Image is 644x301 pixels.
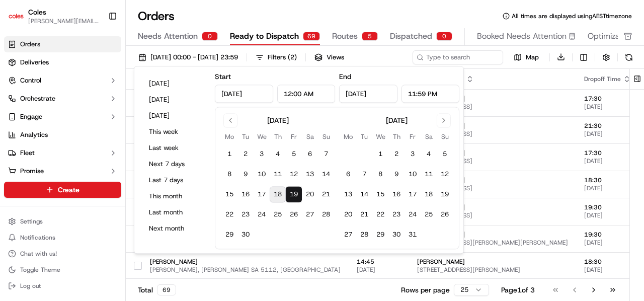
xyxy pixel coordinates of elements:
[286,131,302,142] th: Friday
[417,130,568,138] span: [STREET_ADDRESS]
[4,247,121,261] button: Chat with us!
[4,145,121,161] button: Fleet
[8,8,24,24] img: Coles
[507,51,545,63] button: Map
[340,227,356,243] button: 27
[144,173,205,187] button: Last 7 days
[388,227,405,243] button: 30
[584,122,631,130] span: 21:30
[372,146,388,163] button: 1
[286,167,302,183] button: 12
[20,130,48,139] span: Analytics
[356,167,372,183] button: 7
[362,32,378,41] div: 5
[332,30,358,42] span: Routes
[221,207,237,223] button: 22
[584,95,631,103] span: 17:30
[356,131,372,142] th: Tuesday
[477,30,567,42] span: Booked Needs Attention
[237,207,254,223] button: 23
[144,93,205,107] button: [DATE]
[95,145,162,156] span: API Documentation
[71,170,122,178] a: Powered byPylon
[254,187,270,203] button: 17
[302,187,318,203] button: 20
[437,207,453,223] button: 26
[10,40,183,56] p: Welcome 👋
[372,131,388,142] th: Wednesday
[10,10,30,30] img: Nash
[417,258,568,266] span: [PERSON_NAME]
[356,187,372,203] button: 14
[221,131,237,142] th: Monday
[436,32,452,41] div: 0
[310,50,349,64] button: Views
[144,141,205,155] button: Last week
[388,167,405,183] button: 9
[302,131,318,142] th: Saturday
[100,170,122,178] span: Pylon
[405,187,421,203] button: 17
[405,146,421,163] button: 3
[417,122,568,130] span: [PERSON_NAME]
[144,157,205,171] button: Next 7 days
[4,4,104,28] button: ColesColes[PERSON_NAME][EMAIL_ADDRESS][PERSON_NAME][PERSON_NAME][DOMAIN_NAME]
[339,85,397,103] input: Date
[138,8,175,24] h1: Orders
[303,32,320,41] div: 69
[20,40,40,49] span: Orders
[230,30,299,42] span: Ready to Dispatch
[4,54,121,70] a: Deliveries
[286,207,302,223] button: 26
[417,184,568,192] span: [STREET_ADDRESS]
[4,36,121,52] a: Orders
[138,30,198,42] span: Needs Attention
[417,231,568,239] span: [PERSON_NAME]
[405,167,421,183] button: 10
[144,205,205,219] button: Last month
[437,146,453,163] button: 5
[584,184,631,192] span: [DATE]
[10,96,28,114] img: 1736555255976-a54dd68f-1ca7-489b-9aae-adbdc363a1c4
[318,207,334,223] button: 28
[34,96,165,106] div: Start new chat
[356,227,372,243] button: 28
[417,75,568,83] div: Dropoff Location
[10,146,18,155] div: 📗
[144,77,205,91] button: [DATE]
[267,115,289,125] div: [DATE]
[20,167,44,176] span: Promise
[254,131,270,142] th: Wednesday
[144,125,205,139] button: This week
[318,187,334,203] button: 21
[4,279,121,293] button: Log out
[28,17,100,25] span: [PERSON_NAME][EMAIL_ADDRESS][PERSON_NAME][PERSON_NAME][DOMAIN_NAME]
[417,157,568,165] span: [STREET_ADDRESS]
[237,167,254,183] button: 9
[277,85,336,103] input: Time
[421,187,437,203] button: 18
[221,146,237,163] button: 1
[270,187,286,203] button: 18
[421,167,437,183] button: 11
[4,163,121,179] button: Promise
[237,187,254,203] button: 16
[388,131,405,142] th: Thursday
[20,94,55,103] span: Orchestrate
[388,187,405,203] button: 16
[340,167,356,183] button: 6
[437,167,453,183] button: 12
[372,187,388,203] button: 15
[501,285,535,295] div: Page 1 of 3
[28,7,46,17] button: Coles
[401,85,460,103] input: Time
[202,32,218,41] div: 0
[622,50,636,64] button: Refresh
[26,64,181,75] input: Got a question? Start typing here...
[268,53,297,62] div: Filters
[4,72,121,89] button: Control
[221,167,237,183] button: 8
[405,131,421,142] th: Friday
[357,266,401,274] span: [DATE]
